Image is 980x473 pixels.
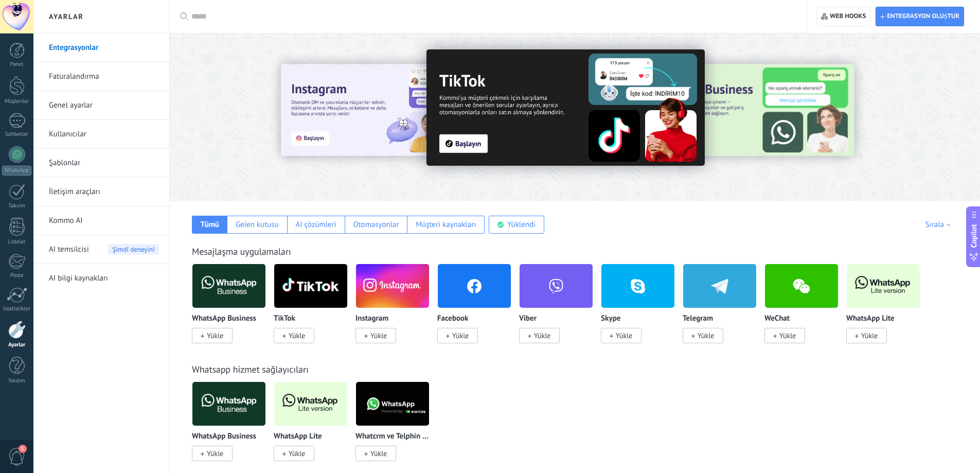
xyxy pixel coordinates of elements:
img: wechat.png [765,261,838,311]
p: WhatsApp Business [192,432,256,441]
div: Sırala [925,220,954,230]
a: Genel ayarlar [49,91,159,120]
span: Copilot [969,224,979,248]
img: logo_main.png [192,261,265,311]
p: TikTok [274,314,295,323]
span: Yükle [207,449,223,458]
img: logo_main.png [192,379,265,429]
span: Entegrasyon oluştur [887,12,959,21]
div: İstatistikler [2,306,32,312]
a: AI bilgi kaynakları [49,264,159,293]
span: Yükle [616,331,632,340]
span: Yükle [370,331,387,340]
li: Kullanıcılar [33,120,169,149]
span: Yükle [534,331,550,340]
button: Entegrasyon oluştur [876,7,964,26]
div: Yüklendi [507,220,536,230]
img: logo_main.png [274,379,347,429]
div: Sohbetler [2,131,32,138]
img: telegram.png [683,261,756,311]
p: Skype [601,314,620,323]
span: Şimdi deneyin! [108,244,159,255]
a: Faturalandırma [49,62,159,91]
div: Skype [601,264,683,356]
a: AI temsilcisiŞimdi deneyin! [49,235,159,264]
p: Telegram [683,314,713,323]
div: Müşteri kaynakları [416,220,476,230]
span: 1 [19,445,27,453]
li: AI bilgi kaynakları [33,264,169,292]
span: Yükle [861,331,878,340]
div: Ayarlar [2,342,32,348]
div: Instagram [355,264,437,356]
div: Takvim [2,203,32,209]
p: WhatsApp Lite [274,432,322,441]
div: WhatsApp Business [192,264,274,356]
li: Entegrasyonlar [33,33,169,62]
p: WeChat [764,314,790,323]
div: Yardım [2,378,32,384]
span: Yükle [207,331,223,340]
div: Facebook [437,264,519,356]
div: Posta [2,272,32,279]
li: AI temsilcisi [33,235,169,264]
li: Genel ayarlar [33,91,169,120]
img: facebook.png [438,261,511,311]
a: Kommo AI [49,206,159,235]
span: Yükle [452,331,469,340]
span: Yükle [779,331,796,340]
span: Yükle [370,449,387,458]
img: logo_main.png [356,379,429,429]
span: Web hooks [830,12,866,21]
div: Gelen kutusu [236,220,279,230]
div: Telegram [683,264,764,356]
img: logo_main.png [274,261,347,311]
img: instagram.png [356,261,429,311]
p: Whatcrm ve Telphin tarafından Whatsapp [355,432,430,441]
a: Entegrasyonlar [49,33,159,62]
li: Şablonlar [33,149,169,178]
div: Tümü [201,220,219,230]
li: Faturalandırma [33,62,169,91]
img: Slide 1 [281,64,500,156]
p: WhatsApp Lite [846,314,895,323]
div: TikTok [274,264,355,356]
p: Instagram [355,314,388,323]
p: WhatsApp Business [192,314,256,323]
img: logo_main.png [847,261,920,311]
div: Müşteriler [2,98,32,105]
li: İletişim araçları [33,178,169,206]
span: Yükle [289,449,305,458]
img: Slide 2 [426,49,705,166]
span: Yükle [698,331,714,340]
div: Listeler [2,239,32,246]
p: Facebook [437,314,468,323]
div: AI çözümleri [295,220,336,230]
img: Slide 3 [635,64,854,156]
div: Viber [519,264,601,356]
div: WeChat [764,264,846,356]
div: Panel [2,61,32,68]
a: İletişim araçları [49,178,159,206]
button: Web hooks [816,7,870,26]
a: Whatsapp hizmet sağlayıcıları [192,363,309,375]
a: Kullanıcılar [49,120,159,149]
span: Yükle [289,331,305,340]
span: AI temsilcisi [49,235,89,264]
div: WhatsApp Lite [846,264,928,356]
img: viber.png [520,261,593,311]
a: Mesajlaşma uygulamaları [192,246,291,257]
p: Viber [519,314,537,323]
div: Otomasyonlar [353,220,399,230]
div: WhatsApp [2,166,31,176]
a: Şablonlar [49,149,159,178]
img: skype.png [601,261,674,311]
li: Kommo AI [33,206,169,235]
